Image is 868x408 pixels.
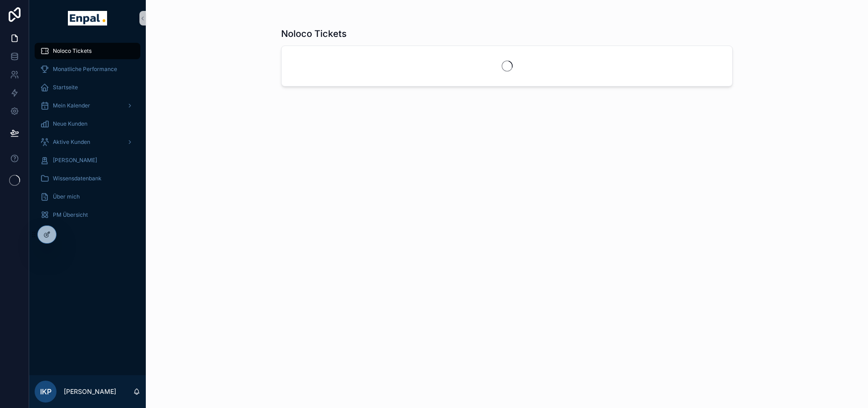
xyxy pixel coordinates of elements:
[53,175,102,182] span: Wissensdatenbank
[53,47,92,55] span: Noloco Tickets
[53,102,90,109] span: Mein Kalender
[68,11,107,25] img: App logo
[35,170,140,187] a: Wissensdatenbank
[35,189,140,205] a: Über mich
[64,387,116,396] p: [PERSON_NAME]
[53,138,90,146] span: Aktive Kunden
[35,43,140,59] a: Noloco Tickets
[40,386,51,397] span: IKP
[35,79,140,96] a: Startseite
[35,97,140,114] a: Mein Kalender
[53,157,97,164] span: [PERSON_NAME]
[281,27,347,40] h1: Noloco Tickets
[53,211,88,219] span: PM Übersicht
[35,134,140,150] a: Aktive Kunden
[53,193,80,200] span: Über mich
[35,61,140,77] a: Monatliche Performance
[35,116,140,132] a: Neue Kunden
[35,152,140,168] a: [PERSON_NAME]
[29,36,146,235] div: scrollable content
[53,120,87,127] span: Neue Kunden
[53,66,117,73] span: Monatliche Performance
[35,207,140,223] a: PM Übersicht
[53,84,78,91] span: Startseite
